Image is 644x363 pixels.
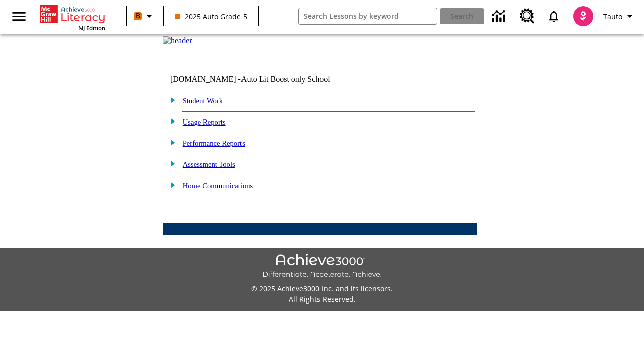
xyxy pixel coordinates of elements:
a: Resource Center, Will open in new tab [514,3,541,30]
img: plus.gif [165,138,176,147]
img: plus.gif [165,180,176,189]
td: [DOMAIN_NAME] - [170,75,355,84]
span: B [136,10,140,22]
a: Usage Reports [183,118,226,126]
a: Home Communications [183,181,253,190]
button: Boost Class color is orange. Change class color [130,7,159,25]
img: plus.gif [165,159,176,168]
button: Select a new avatar [567,3,599,29]
a: Data Center [486,3,514,30]
img: plus.gif [165,116,176,126]
a: Notifications [541,3,567,29]
span: Tauto [603,11,622,22]
a: Assessment Tools [183,160,235,168]
button: Profile/Settings [599,7,640,25]
img: plus.gif [165,95,176,104]
span: 2025 Auto Grade 5 [175,11,247,22]
img: header [163,36,192,45]
span: NJ Edition [78,24,105,32]
img: avatar image [573,6,593,26]
a: Student Work [183,97,223,105]
a: Performance Reports [183,139,245,147]
div: Home [40,3,105,32]
img: Achieve3000 Differentiate Accelerate Achieve [262,254,382,279]
button: Open side menu [4,2,34,31]
input: search field [299,8,437,24]
nobr: Auto Lit Boost only School [241,75,330,83]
